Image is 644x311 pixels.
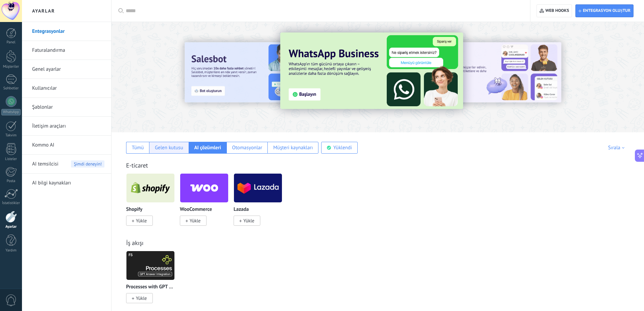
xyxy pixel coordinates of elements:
div: Müşteriler [1,65,21,69]
a: AI bilgi kaynakları [32,174,104,193]
li: Faturalandırma [22,41,111,60]
a: Genel ayarlar [32,60,104,79]
p: Processes with GPT by Komanda F5 [126,284,175,290]
img: logo_main.png [126,249,174,282]
a: E-ticaret [126,161,148,169]
div: Yüklendi [333,145,352,151]
img: logo_main.png [180,172,228,204]
li: Entegrasyonlar [22,22,111,41]
a: Faturalandırma [32,41,104,60]
div: Listeler [1,157,21,161]
a: Entegrasyonlar [32,22,104,41]
img: logo_main.png [126,172,174,204]
p: Shopify [126,207,142,213]
button: Web hooks [536,4,572,17]
a: Kommo AI [32,136,104,155]
div: Ayarlar [1,225,21,229]
div: WooCommerce [180,173,234,234]
div: Sohbetler [1,86,21,91]
a: AI temsilcisiŞimdi deneyin! [32,155,104,174]
div: Shopify [126,173,180,234]
div: Takvim [1,133,21,138]
li: Kommo AI [22,136,111,155]
span: Şimdi deneyin! [71,160,104,168]
div: Otomasyonlar [232,145,262,151]
img: Slide 2 [185,42,329,103]
span: Yükle [136,295,147,301]
img: logo_main.png [234,172,282,204]
img: Slide 3 [280,32,463,109]
span: Yükle [190,218,200,224]
li: AI bilgi kaynakları [22,174,111,192]
li: Kullanıcılar [22,79,111,98]
a: İş akışı [126,239,144,247]
img: Slide 1 [417,42,561,103]
div: Tümü [132,145,144,151]
span: Web hooks [545,8,569,14]
a: Kullanıcılar [32,79,104,98]
div: WhatsApp [1,109,21,115]
span: AI temsilcisi [32,155,58,174]
p: WooCommerce [180,207,212,213]
div: Gelen kutusu [155,145,183,151]
a: Şablonlar [32,98,104,117]
div: Posta [1,179,21,183]
li: Şablonlar [22,98,111,117]
div: AI çözümleri [194,145,221,151]
li: Genel ayarlar [22,60,111,79]
div: Müşteri kaynakları [273,145,313,151]
div: İstatistikler [1,201,21,205]
div: Sırala [608,145,627,151]
div: Lazada [234,173,287,234]
span: Yükle [243,218,254,224]
button: Entegrasyon oluştur [575,4,634,17]
div: Yardım [1,248,21,253]
li: AI temsilcisi [22,155,111,174]
span: Entegrasyon oluştur [583,8,630,14]
a: İletişim araçları [32,117,104,136]
li: İletişim araçları [22,117,111,136]
span: Yükle [136,218,147,224]
p: Lazada [234,207,249,213]
div: Panel [1,40,21,45]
